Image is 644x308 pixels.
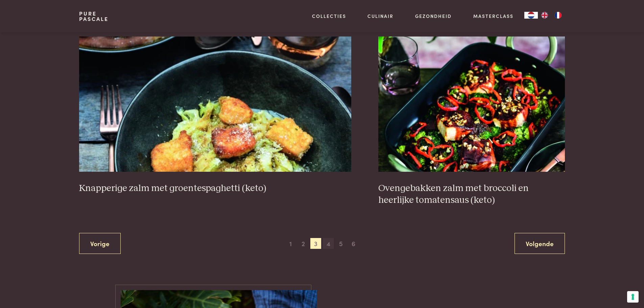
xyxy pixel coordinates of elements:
[285,238,296,249] span: 1
[348,238,359,249] span: 6
[524,12,565,19] aside: Language selected: Nederlands
[298,238,309,249] span: 2
[79,233,121,254] a: Vorige
[323,238,334,249] span: 4
[515,233,565,254] a: Volgende
[551,12,565,19] a: FR
[627,291,639,303] button: Uw voorkeuren voor toestemming voor trackingtechnologieën
[367,13,393,20] a: Culinair
[79,183,351,194] h3: Knapperige zalm met groentespaghetti (keto)
[524,12,538,19] a: NL
[473,13,514,20] a: Masterclass
[415,13,452,20] a: Gezondheid
[335,238,346,249] span: 5
[538,12,565,19] ul: Language list
[524,12,538,19] div: Language
[310,238,321,249] span: 3
[312,13,346,20] a: Collecties
[378,183,565,206] h3: Ovengebakken zalm met broccoli en heerlijke tomatensaus (keto)
[378,37,565,172] img: Ovengebakken zalm met broccoli en heerlijke tomatensaus (keto)
[79,37,351,194] a: Knapperige zalm met groentespaghetti (keto) Knapperige zalm met groentespaghetti (keto)
[538,12,551,19] a: EN
[79,11,109,22] a: PurePascale
[79,37,351,172] img: Knapperige zalm met groentespaghetti (keto)
[378,37,565,206] a: Ovengebakken zalm met broccoli en heerlijke tomatensaus (keto) Ovengebakken zalm met broccoli en ...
